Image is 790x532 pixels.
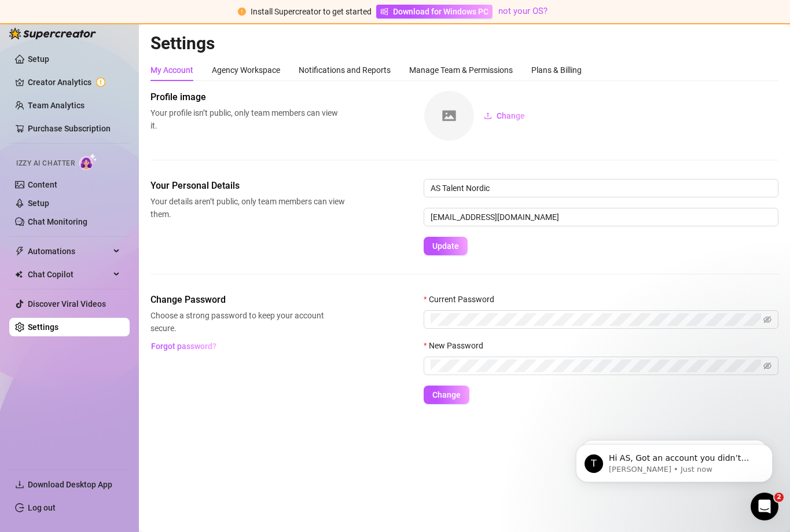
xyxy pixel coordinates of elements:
[150,337,216,355] button: Forgot password?
[424,179,778,197] input: Enter name
[299,64,391,76] div: Notifications and Reports
[774,493,784,502] span: 2
[15,270,23,278] img: Chat Copilot
[376,5,493,19] a: Download for Windows PC
[28,265,110,284] span: Chat Copilot
[432,241,459,251] span: Update
[212,64,280,76] div: Agency Workspace
[28,180,57,189] a: Content
[531,64,582,76] div: Plans & Billing
[28,480,112,489] span: Download Desktop App
[484,112,492,120] span: upload
[497,111,525,120] span: Change
[28,299,106,309] a: Discover Viral Videos
[28,242,110,261] span: Automations
[150,293,345,307] span: Change Password
[424,237,468,255] button: Update
[79,153,97,170] img: AI Chatter
[498,6,548,16] a: not your OS?
[763,315,771,324] span: eye-invisible
[28,54,49,64] a: Setup
[424,293,502,306] label: Current Password
[475,107,534,125] button: Change
[28,503,56,512] a: Log out
[393,5,488,18] span: Download for Windows PC
[28,73,120,91] a: Creator Analytics exclamation-circle
[251,7,372,16] span: Install Supercreator to get started
[432,390,461,399] span: Change
[28,199,49,208] a: Setup
[150,195,345,221] span: Your details aren’t public, only team members can view them.
[16,158,75,169] span: Izzy AI Chatter
[424,91,474,141] img: square-placeholder.png
[151,342,216,351] span: Forgot password?
[28,119,120,138] a: Purchase Subscription
[9,28,96,39] img: logo-BBDzfeDw.svg
[28,101,84,110] a: Team Analytics
[380,8,388,16] span: windows
[150,64,193,76] div: My Account
[15,480,24,489] span: download
[431,313,761,326] input: Current Password
[28,217,87,226] a: Chat Monitoring
[150,107,345,132] span: Your profile isn’t public, only team members can view it.
[150,309,345,335] span: Choose a strong password to keep your account secure.
[150,32,778,54] h2: Settings
[424,386,469,404] button: Change
[28,322,58,332] a: Settings
[409,64,513,76] div: Manage Team & Permissions
[558,420,790,501] iframe: Intercom notifications message
[238,8,246,16] span: exclamation-circle
[150,90,345,104] span: Profile image
[150,179,345,193] span: Your Personal Details
[15,247,24,256] span: thunderbolt
[431,359,761,372] input: New Password
[763,362,771,370] span: eye-invisible
[424,339,491,352] label: New Password
[751,493,778,520] iframe: Intercom live chat
[424,208,778,226] input: Enter new email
